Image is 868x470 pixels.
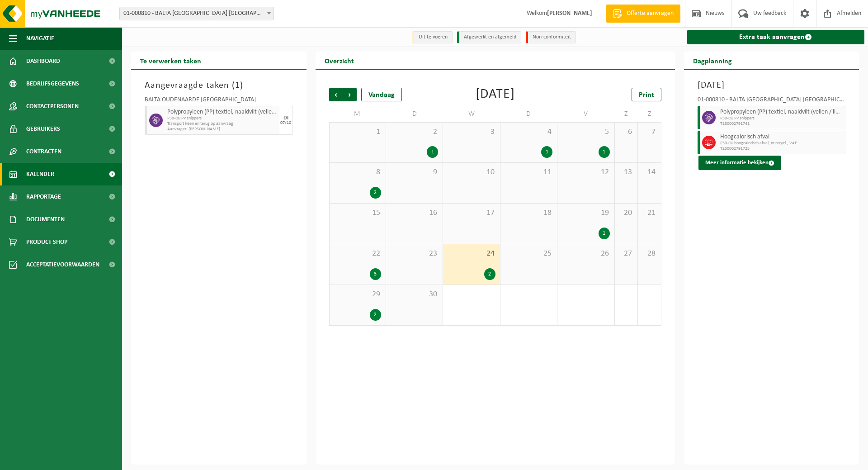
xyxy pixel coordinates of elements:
[619,208,633,218] span: 20
[457,31,521,43] li: Afgewerkt en afgemeld
[638,106,661,122] td: Z
[606,5,680,23] a: Offerte aanvragen
[26,140,61,163] span: Contracten
[391,208,438,218] span: 16
[624,9,676,18] span: Offerte aanvragen
[370,187,381,199] div: 2
[615,106,638,122] td: Z
[26,253,99,276] span: Acceptatievoorwaarden
[235,81,240,90] span: 1
[526,31,576,43] li: Non-conformiteit
[334,127,381,137] span: 1
[619,249,633,259] span: 27
[562,249,609,259] span: 26
[412,31,453,43] li: Uit te voeren
[316,52,363,69] h2: Overzicht
[391,249,438,259] span: 23
[505,167,552,177] span: 11
[619,127,633,137] span: 6
[698,156,781,170] button: Meer informatie bekijken
[167,127,277,132] span: Aanvrager: [PERSON_NAME]
[370,268,381,280] div: 3
[642,127,656,137] span: 7
[505,208,552,218] span: 18
[26,231,67,253] span: Product Shop
[26,208,65,231] span: Documenten
[145,79,293,92] h3: Aangevraagde taken ( )
[562,208,609,218] span: 19
[370,309,381,321] div: 2
[448,208,495,218] span: 17
[26,163,54,185] span: Kalender
[720,133,843,141] span: Hoogcalorisch afval
[26,95,79,118] span: Contactpersonen
[505,127,552,137] span: 4
[642,249,656,259] span: 28
[26,185,61,208] span: Rapportage
[120,7,274,20] span: 01-000810 - BALTA OUDENAARDE NV - OUDENAARDE
[334,290,381,299] span: 29
[361,88,402,101] div: Vandaag
[283,115,288,121] div: DI
[505,249,552,259] span: 25
[484,268,495,280] div: 2
[448,249,495,259] span: 24
[386,106,443,122] td: D
[26,27,54,50] span: Navigatie
[720,116,843,121] span: P30-CU PP snippers
[329,106,386,122] td: M
[343,88,357,101] span: Volgende
[547,10,592,17] strong: [PERSON_NAME]
[599,228,610,239] div: 1
[167,121,277,127] span: Transport heen en terug op aanvraag
[443,106,500,122] td: W
[562,127,609,137] span: 5
[642,167,656,177] span: 14
[26,72,79,95] span: Bedrijfsgegevens
[599,146,610,158] div: 1
[391,127,438,137] span: 2
[642,208,656,218] span: 21
[131,52,210,69] h2: Te verwerken taken
[720,146,843,152] span: T250002791725
[562,167,609,177] span: 12
[329,88,343,101] span: Vorige
[720,109,843,116] span: Polypropyleen (PP) textiel, naaldvilt (vellen / linten)
[720,141,843,146] span: P30-CU hoogcalorisch afval, nt recycl., VAF
[720,121,843,127] span: T250002791741
[26,118,60,140] span: Gebruikers
[557,106,614,122] td: V
[684,52,741,69] h2: Dagplanning
[687,30,865,44] a: Extra taak aanvragen
[5,450,151,470] iframe: chat widget
[541,146,552,158] div: 1
[391,290,438,299] span: 30
[391,167,438,177] span: 9
[500,106,557,122] td: D
[119,7,274,20] span: 01-000810 - BALTA OUDENAARDE NV - OUDENAARDE
[334,208,381,218] span: 15
[632,88,661,101] a: Print
[427,146,438,158] div: 1
[167,109,277,116] span: Polypropyleen (PP) textiel, naaldvilt (vellen / linten)
[280,121,291,125] div: 07/10
[698,79,846,92] h3: [DATE]
[334,167,381,177] span: 8
[619,167,633,177] span: 13
[167,116,277,121] span: P30-CU PP snippers
[145,97,293,106] div: BALTA OUDENAARDE [GEOGRAPHIC_DATA]
[448,127,495,137] span: 3
[334,249,381,259] span: 22
[639,91,654,99] span: Print
[448,167,495,177] span: 10
[698,97,846,106] div: 01-000810 - BALTA [GEOGRAPHIC_DATA] [GEOGRAPHIC_DATA] - [GEOGRAPHIC_DATA]
[26,50,60,72] span: Dashboard
[476,88,515,101] div: [DATE]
